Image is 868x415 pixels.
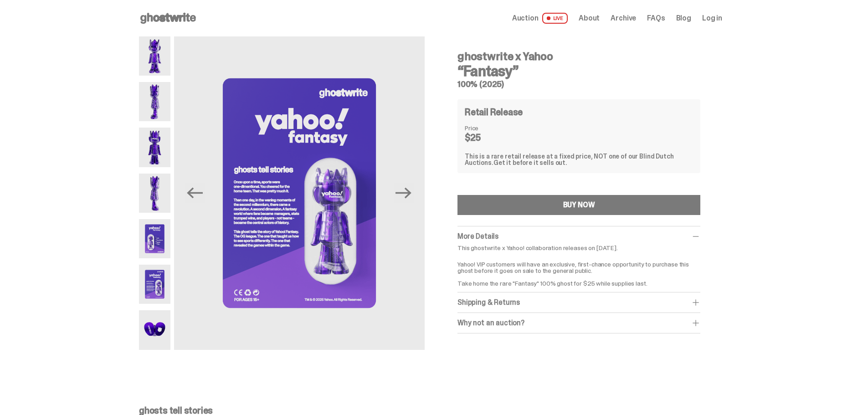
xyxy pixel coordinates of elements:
[512,15,539,22] span: Auction
[139,310,170,349] img: Yahoo-HG---7.png
[185,183,205,203] button: Previous
[457,51,700,62] h4: ghostwrite x Yahoo
[611,15,636,22] a: Archive
[457,255,700,287] p: Yahoo! VIP customers will have an exclusive, first-chance opportunity to purchase this ghost befo...
[457,80,700,88] h5: 100% (2025)
[139,219,170,258] img: Yahoo-HG---5.png
[139,265,170,304] img: Yahoo-HG---6.png
[457,231,498,241] span: More Details
[702,15,722,22] a: Log in
[139,174,170,213] img: Yahoo-HG---4.png
[457,245,700,251] p: This ghostwrite x Yahoo! collaboration releases on [DATE].
[542,13,568,24] span: LIVE
[647,15,665,22] a: FAQs
[465,125,510,131] dt: Price
[493,159,567,167] span: Get it before it sells out.
[465,133,510,142] dd: $25
[676,15,691,22] a: Blog
[457,195,700,215] button: BUY NOW
[139,406,722,415] p: ghosts tell stories
[457,298,700,307] div: Shipping & Returns
[512,13,568,24] a: Auction LIVE
[394,183,414,203] button: Next
[457,64,700,78] h3: “Fantasy”
[139,128,170,167] img: Yahoo-HG---3.png
[465,108,523,117] h4: Retail Release
[139,82,170,121] img: Yahoo-HG---2.png
[139,36,170,76] img: Yahoo-HG---1.png
[457,318,700,328] div: Why not an auction?
[174,36,425,350] img: Yahoo-HG---6.png
[579,15,600,22] a: About
[563,201,595,209] div: BUY NOW
[465,153,693,166] div: This is a rare retail release at a fixed price, NOT one of our Blind Dutch Auctions.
